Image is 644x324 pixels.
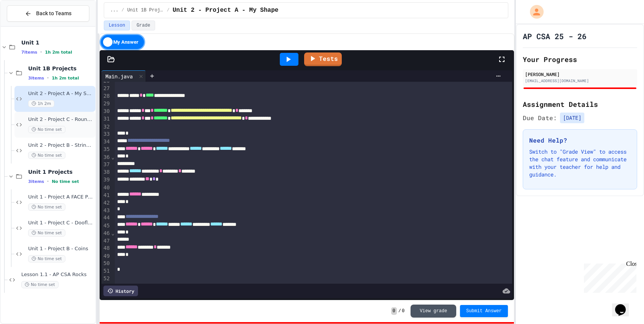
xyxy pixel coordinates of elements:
[102,123,111,131] div: 32
[529,148,631,178] p: Switch to "Grade View" to access the chat feature and communicate with your teacher for help and ...
[167,7,170,13] span: /
[523,31,587,41] h1: AP CSA 25 - 26
[110,7,119,13] span: ...
[102,168,111,176] div: 38
[28,203,65,211] span: No time set
[21,281,59,288] span: No time set
[102,260,111,267] div: 50
[28,100,54,107] span: 1h 2m
[28,229,65,237] span: No time set
[7,5,89,22] button: Back to Teams
[102,253,111,260] div: 49
[173,6,278,15] span: Unit 2 - Project A - My Shape
[560,113,584,123] span: [DATE]
[28,76,44,81] span: 3 items
[40,49,42,55] span: •
[466,308,502,314] span: Submit Answer
[522,3,546,21] div: My Account
[111,230,115,236] span: Fold line
[36,10,71,17] span: Back to Teams
[102,72,136,80] div: Main.java
[28,116,94,123] span: Unit 2 - Project C - Round Things
[102,207,111,214] div: 43
[391,307,397,315] span: 0
[28,179,44,184] span: 3 items
[28,220,94,226] span: Unit 1 - Project C - Dooflingies
[102,192,111,199] div: 41
[102,267,111,275] div: 51
[104,21,130,30] button: Lesson
[102,237,111,245] div: 47
[460,305,508,317] button: Submit Answer
[581,260,636,293] iframe: chat widget
[21,50,37,55] span: 7 items
[612,294,636,316] iframe: chat widget
[102,214,111,222] div: 44
[28,168,94,175] span: Unit 1 Projects
[28,152,65,159] span: No time set
[47,178,49,184] span: •
[102,230,111,237] div: 46
[102,154,111,161] div: 36
[402,308,404,314] span: 0
[21,272,94,278] span: Lesson 1.1 - AP CSA Rocks
[28,65,94,72] span: Unit 1B Projects
[529,136,631,145] h3: Need Help?
[102,161,111,168] div: 37
[102,176,111,184] div: 39
[28,126,65,133] span: No time set
[411,305,456,318] button: View grade
[52,179,79,184] span: No time set
[28,246,94,252] span: Unit 1 - Project B - Coins
[525,78,635,84] div: [EMAIL_ADDRESS][DOMAIN_NAME]
[28,91,94,97] span: Unit 2 - Project A - My Shape
[102,85,111,92] div: 27
[103,286,138,296] div: History
[398,308,401,314] span: /
[21,39,94,46] span: Unit 1
[102,275,111,283] div: 52
[102,115,111,123] div: 31
[102,184,111,192] div: 40
[102,245,111,252] div: 48
[28,255,65,262] span: No time set
[523,99,637,110] h2: Assignment Details
[3,3,52,48] div: Chat with us now!Close
[28,194,94,200] span: Unit 1 - Project A FACE PAINTER
[102,146,111,153] div: 35
[102,70,146,82] div: Main.java
[28,142,94,149] span: Unit 2 - Project B - String Program
[102,138,111,146] div: 34
[111,154,115,160] span: Fold line
[523,113,557,122] span: Due Date:
[523,54,637,65] h2: Your Progress
[525,71,635,78] div: [PERSON_NAME]
[102,92,111,100] div: 28
[52,76,79,81] span: 1h 2m total
[102,130,111,138] div: 33
[102,108,111,115] div: 30
[102,222,111,230] div: 45
[304,52,342,66] a: Tests
[102,100,111,108] div: 29
[102,199,111,207] div: 42
[47,75,49,81] span: •
[132,21,155,30] button: Grade
[127,7,164,13] span: Unit 1B Projects
[122,7,124,13] span: /
[45,50,72,55] span: 1h 2m total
